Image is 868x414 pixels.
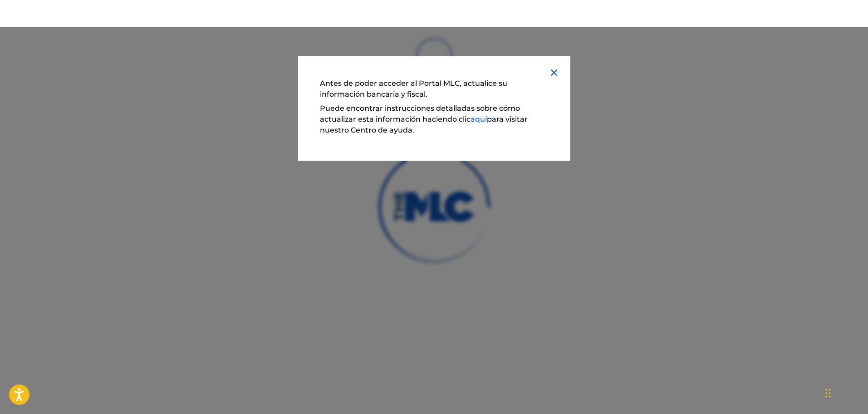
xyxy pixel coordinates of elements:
[320,115,528,134] font: para visitar nuestro Centro de ayuda.
[549,67,559,78] img: cerca
[825,379,831,407] div: Arrastrar
[471,115,487,123] a: aquí
[823,370,868,414] iframe: Widget de chat
[320,104,520,123] font: Puede encontrar instrucciones detalladas sobre cómo actualizar esta información haciendo clic
[320,79,507,99] font: Antes de poder acceder al Portal MLC, actualice su información bancaria y fiscal.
